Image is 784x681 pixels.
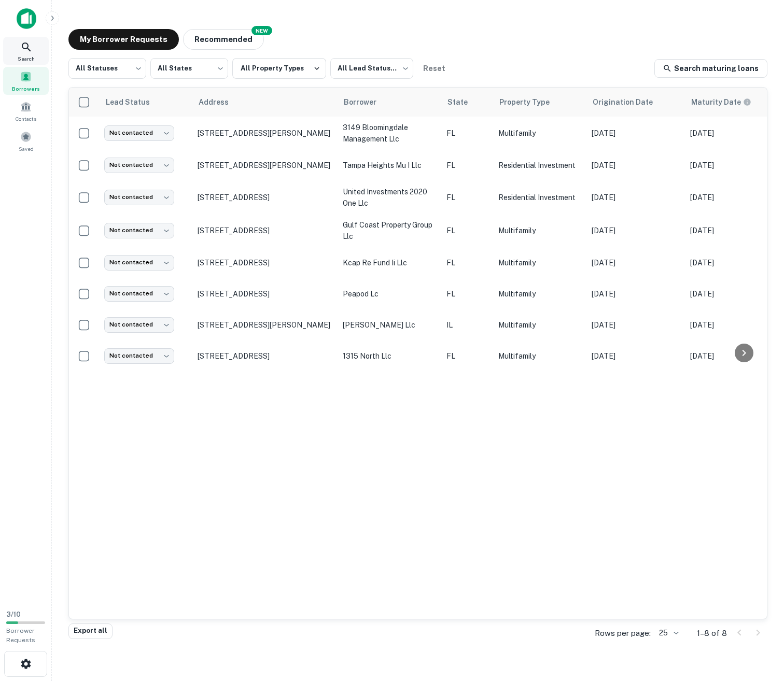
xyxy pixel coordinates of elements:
[446,288,488,300] p: FL
[498,350,581,362] p: Multifamily
[690,225,778,236] p: [DATE]
[104,255,174,270] div: Not contacted
[68,623,113,639] button: Export all
[697,627,727,640] p: 1–8 of 8
[3,97,49,125] a: Contacts
[3,37,49,65] a: Search
[198,289,332,299] p: [STREET_ADDRESS]
[690,192,778,203] p: [DATE]
[685,88,783,117] th: Maturity dates displayed may be estimated. Please contact the lender for the most accurate maturi...
[343,122,436,145] p: 3149 bloomingdale management llc
[3,67,49,95] a: Borrowers
[498,192,581,203] p: Residential Investment
[16,115,36,123] span: Contacts
[592,257,680,268] p: [DATE]
[592,350,680,362] p: [DATE]
[104,190,174,205] div: Not contacted
[690,160,778,171] p: [DATE]
[3,127,49,155] a: Saved
[198,320,332,330] p: [STREET_ADDRESS][PERSON_NAME]
[498,127,581,139] p: Multifamily
[251,26,272,35] div: NEW
[198,129,332,138] p: [STREET_ADDRESS][PERSON_NAME]
[498,160,581,171] p: Residential Investment
[446,192,488,203] p: FL
[104,158,174,173] div: Not contacted
[690,350,778,362] p: [DATE]
[690,288,778,300] p: [DATE]
[343,257,436,268] p: kcap re fund ii llc
[592,160,680,171] p: [DATE]
[68,29,179,50] button: My Borrower Requests
[150,55,228,82] div: All States
[498,288,581,300] p: Multifamily
[343,319,436,331] p: [PERSON_NAME] llc
[338,88,441,117] th: Borrower
[104,125,174,140] div: Not contacted
[595,627,651,640] p: Rows per page:
[446,350,488,362] p: FL
[446,225,488,236] p: FL
[183,29,264,50] button: Recommended
[343,288,436,300] p: peapod lc
[732,598,784,648] iframe: Chat Widget
[199,96,242,108] span: Address
[99,88,192,117] th: Lead Status
[232,58,326,79] button: All Property Types
[446,127,488,139] p: FL
[417,58,451,79] button: Reset
[343,186,436,209] p: united investments 2020 one llc
[104,317,174,332] div: Not contacted
[104,223,174,238] div: Not contacted
[12,84,40,93] span: Borrowers
[17,8,36,29] img: capitalize-icon.png
[343,219,436,242] p: gulf coast property group llc
[690,127,778,139] p: [DATE]
[343,350,436,362] p: 1315 north llc
[446,319,488,331] p: IL
[592,288,680,300] p: [DATE]
[6,611,21,618] span: 3 / 10
[68,55,146,82] div: All Statuses
[343,160,436,171] p: tampa heights mu i llc
[586,88,685,117] th: Origination Date
[691,96,765,108] span: Maturity dates displayed may be estimated. Please contact the lender for the most accurate maturi...
[104,286,174,301] div: Not contacted
[19,145,34,153] span: Saved
[592,225,680,236] p: [DATE]
[441,88,493,117] th: State
[6,627,35,644] span: Borrower Requests
[691,96,741,108] h6: Maturity Date
[446,257,488,268] p: FL
[344,96,390,108] span: Borrower
[592,127,680,139] p: [DATE]
[198,351,332,361] p: [STREET_ADDRESS]
[192,88,338,117] th: Address
[446,160,488,171] p: FL
[198,161,332,170] p: [STREET_ADDRESS][PERSON_NAME]
[498,257,581,268] p: Multifamily
[593,96,666,108] span: Origination Date
[493,88,586,117] th: Property Type
[447,96,481,108] span: State
[592,319,680,331] p: [DATE]
[198,258,332,267] p: [STREET_ADDRESS]
[198,193,332,202] p: [STREET_ADDRESS]
[690,319,778,331] p: [DATE]
[498,319,581,331] p: Multifamily
[498,225,581,236] p: Multifamily
[690,257,778,268] p: [DATE]
[655,626,680,641] div: 25
[18,54,35,63] span: Search
[654,59,767,78] a: Search maturing loans
[104,348,174,363] div: Not contacted
[105,96,163,108] span: Lead Status
[198,226,332,235] p: [STREET_ADDRESS]
[592,192,680,203] p: [DATE]
[499,96,563,108] span: Property Type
